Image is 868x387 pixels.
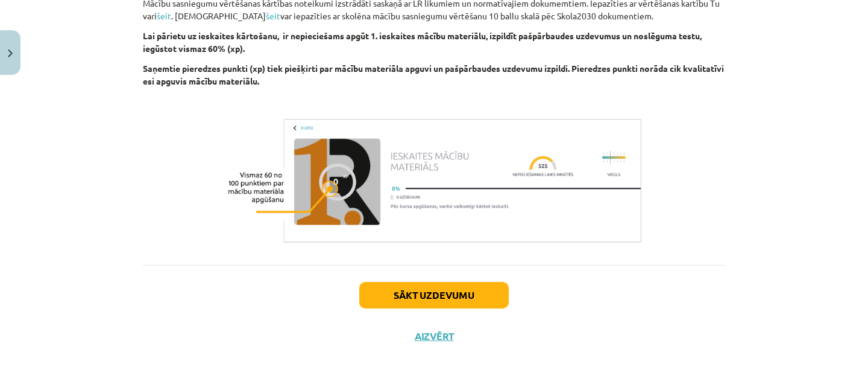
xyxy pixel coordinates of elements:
strong: Saņemtie pieredzes punkti (xp) tiek piešķirti par mācību materiāla apguvi un pašpārbaudes uzdevum... [143,63,724,86]
a: šeit [157,10,171,21]
button: Sākt uzdevumu [359,282,509,309]
a: šeit [266,10,280,21]
button: Aizvērt [411,330,457,342]
strong: Lai pārietu uz ieskaites kārtošanu, ir nepieciešams apgūt 1. ieskaites mācību materiālu, izpildīt... [143,30,702,54]
img: icon-close-lesson-0947bae3869378f0d4975bcd49f059093ad1ed9edebbc8119c70593378902aed.svg [8,50,13,57]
